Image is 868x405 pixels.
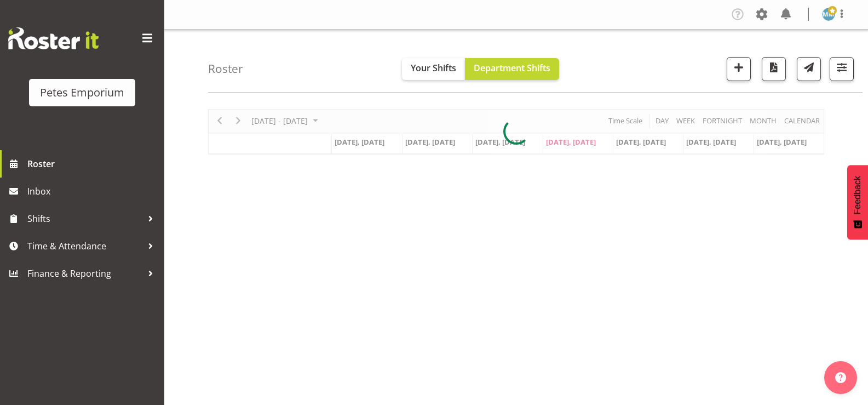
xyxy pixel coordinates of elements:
[208,62,243,75] h4: Roster
[797,57,821,81] button: Send a list of all shifts for the selected filtered period to all rostered employees.
[853,176,863,214] span: Feedback
[27,210,142,227] span: Shifts
[40,84,124,101] div: Petes Emporium
[847,165,868,239] button: Feedback - Show survey
[830,57,854,81] button: Filter Shifts
[835,372,846,383] img: help-xxl-2.png
[27,183,159,199] span: Inbox
[8,27,99,49] img: Rosterit website logo
[762,57,786,81] button: Download a PDF of the roster according to the set date range.
[27,265,142,282] span: Finance & Reporting
[411,62,456,74] span: Your Shifts
[727,57,751,81] button: Add a new shift
[822,8,835,21] img: mandy-mosley3858.jpg
[27,238,142,254] span: Time & Attendance
[474,62,550,74] span: Department Shifts
[402,58,465,80] button: Your Shifts
[27,156,159,172] span: Roster
[465,58,559,80] button: Department Shifts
